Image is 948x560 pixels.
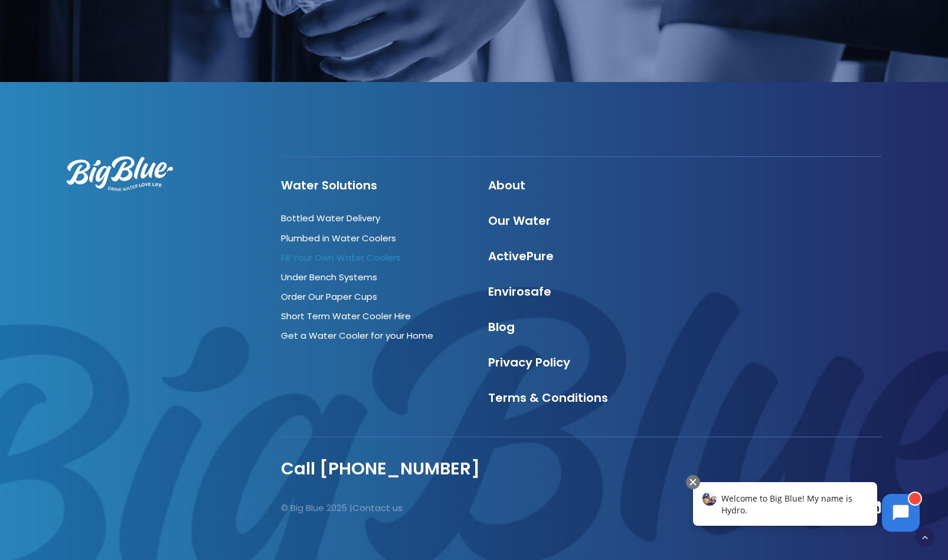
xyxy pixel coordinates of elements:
a: Plumbed in Water Coolers [281,232,396,244]
a: Get a Water Cooler for your Home [281,329,433,342]
a: About [488,177,525,194]
a: Our Water [488,212,551,229]
iframe: Chatbot [681,473,931,543]
a: Under Bench Systems [281,271,377,283]
h4: Water Solutions [281,178,467,192]
a: Privacy Policy [488,354,570,371]
a: Contact us [352,502,403,514]
a: Fill Your Own Water Coolers [281,251,401,264]
a: Blog [488,319,515,335]
a: Order Our Paper Cups [281,290,377,303]
a: Envirosafe [488,283,551,300]
a: Terms & Conditions [488,389,608,406]
a: Bottled Water Delivery [281,212,380,224]
a: Call [PHONE_NUMBER] [281,457,480,480]
p: © Big Blue 2025 | [281,500,571,516]
a: ActivePure [488,248,554,264]
a: Short Term Water Cooler Hire [281,310,411,322]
